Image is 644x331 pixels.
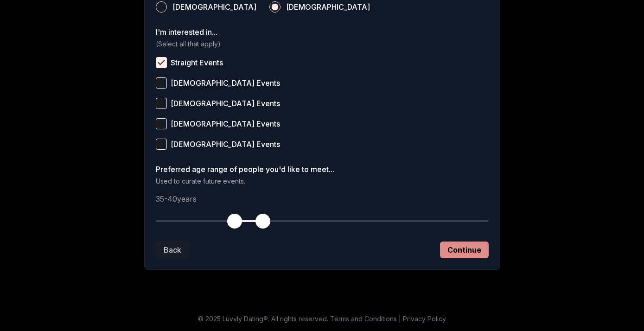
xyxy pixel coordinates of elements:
p: 35 - 40 years [156,193,489,204]
span: [DEMOGRAPHIC_DATA] Events [171,140,280,148]
button: [DEMOGRAPHIC_DATA] [269,1,281,13]
a: Terms and Conditions [330,315,397,323]
button: [DEMOGRAPHIC_DATA] Events [156,77,167,89]
button: Straight Events [156,57,167,68]
button: [DEMOGRAPHIC_DATA] Events [156,98,167,109]
span: [DEMOGRAPHIC_DATA] Events [171,79,280,87]
p: Used to curate future events. [156,177,489,186]
label: I'm interested in... [156,28,489,36]
button: [DEMOGRAPHIC_DATA] Events [156,139,167,150]
span: [DEMOGRAPHIC_DATA] [172,3,256,11]
span: [DEMOGRAPHIC_DATA] Events [171,100,280,107]
span: Straight Events [171,59,223,66]
button: [DEMOGRAPHIC_DATA] [156,1,167,13]
label: Preferred age range of people you'd like to meet... [156,165,489,173]
span: [DEMOGRAPHIC_DATA] [286,3,370,11]
span: [DEMOGRAPHIC_DATA] Events [171,120,280,127]
button: [DEMOGRAPHIC_DATA] Events [156,118,167,129]
span: | [399,315,401,323]
button: Continue [440,242,489,258]
p: (Select all that apply) [156,39,489,49]
a: Privacy Policy [403,315,446,323]
button: Back [156,242,189,258]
